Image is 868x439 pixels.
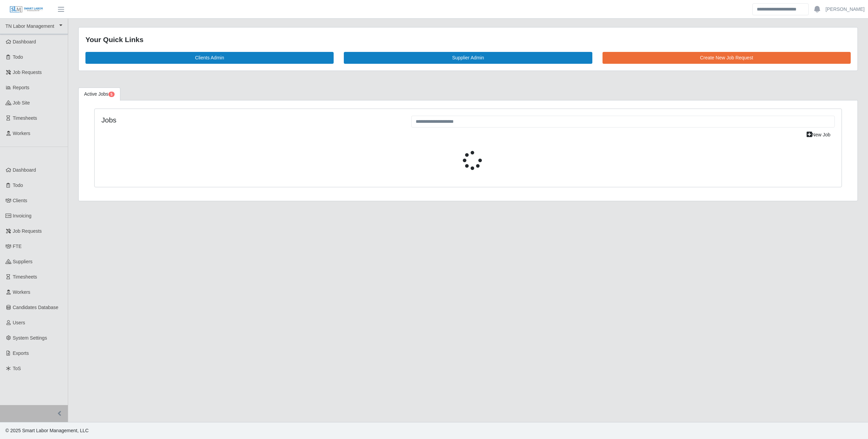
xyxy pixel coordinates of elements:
[13,39,36,44] span: Dashboard
[101,116,401,124] h4: Jobs
[13,366,21,371] span: ToS
[13,289,31,295] span: Workers
[13,213,32,218] span: Invoicing
[13,228,42,234] span: Job Requests
[826,6,865,13] a: [PERSON_NAME]
[5,428,88,433] span: © 2025 Smart Labor Management, LLC
[85,34,851,45] div: Your Quick Links
[78,88,120,101] a: Active Jobs
[13,85,29,90] span: Reports
[13,274,37,280] span: Timesheets
[13,305,59,310] span: Candidates Database
[13,100,30,106] span: job site
[802,129,835,141] a: New Job
[9,6,43,13] img: SLM Logo
[13,167,36,173] span: Dashboard
[13,54,23,60] span: Todo
[13,183,23,188] span: Todo
[13,335,47,341] span: System Settings
[344,52,592,64] a: Supplier Admin
[752,3,809,15] input: Search
[13,259,33,264] span: Suppliers
[13,115,37,121] span: Timesheets
[85,52,334,64] a: Clients Admin
[603,52,851,64] a: Create New Job Request
[13,198,27,203] span: Clients
[13,350,29,356] span: Exports
[108,92,115,97] span: Pending Jobs
[13,320,25,325] span: Users
[13,131,31,136] span: Workers
[13,70,42,75] span: Job Requests
[13,244,22,249] span: FTE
